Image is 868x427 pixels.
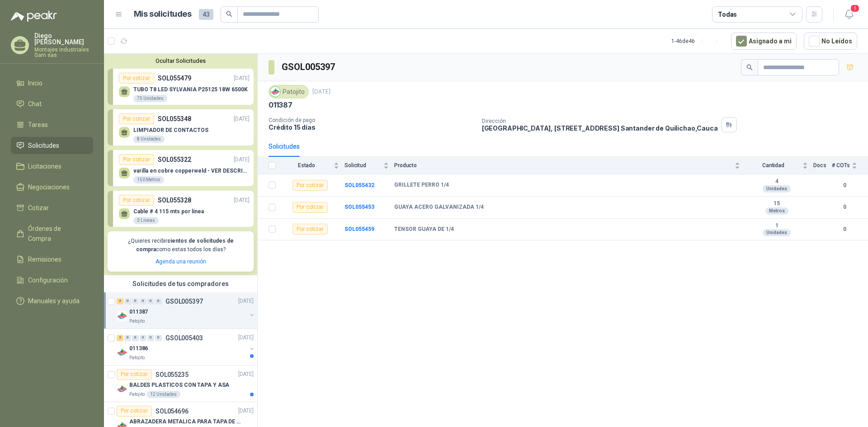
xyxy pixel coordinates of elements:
[718,9,737,19] div: Todas
[11,95,93,113] a: Chat
[731,33,797,50] button: Asignado a mi
[850,4,860,13] span: 1
[158,195,191,205] p: SOL055328
[119,195,154,206] div: Por cotizar
[129,418,242,426] p: ABRAZADERA METALICA PARA TAPA DE TAMBOR DE PLASTICO DE 50 LT
[117,310,127,321] img: Company Logo
[394,182,449,189] b: GRILLETE PERRO 1/4
[117,369,152,380] div: Por cotizar
[270,87,280,97] img: Company Logo
[119,113,154,124] div: Por cotizar
[155,335,162,341] div: 0
[832,181,857,190] b: 0
[28,78,42,88] span: Inicio
[156,258,206,265] a: Agenda una reunión
[11,272,93,289] a: Configuración
[238,407,254,415] p: [DATE]
[104,275,257,292] div: Solicitudes de tus compradores
[745,178,808,185] b: 4
[117,296,255,325] a: 3 0 0 0 0 0 GSOL005397[DATE] Company Logo011387Patojito
[746,64,753,70] span: search
[133,176,164,183] div: 150 Metros
[269,123,475,131] p: Crédito 15 días
[11,220,93,247] a: Órdenes de Compra
[394,204,484,211] b: GUAYA ACERO GALVANIZADA 1/4
[147,335,154,341] div: 0
[124,298,131,305] div: 0
[832,225,857,234] b: 0
[133,127,208,133] p: LIMPIADOR DE CONTACTOS
[155,298,162,305] div: 0
[199,9,213,20] span: 43
[129,318,145,325] p: Patojito
[11,158,93,175] a: Licitaciones
[104,366,257,402] a: Por cotizarSOL055235[DATE] Company LogoBALDES PLASTICOS CON TAPA Y ASAPatojito12 Unidades
[344,157,394,174] th: Solicitud
[28,254,61,264] span: Remisiones
[133,136,165,143] div: 8 Unidades
[28,203,49,213] span: Cotizar
[745,200,808,207] b: 15
[133,95,167,102] div: 75 Unidades
[765,207,788,215] div: Metros
[234,74,250,83] p: [DATE]
[292,180,328,191] div: Por cotizar
[11,116,93,133] a: Tareas
[119,73,154,84] div: Por cotizar
[269,141,300,151] div: Solicitudes
[108,150,254,186] a: Por cotizarSOL055322[DATE] varilla en cobre copperweld - VER DESCRIPCIÓN150 Metros
[133,217,159,224] div: 3 Líneas
[832,203,857,211] b: 0
[158,155,191,164] p: SOL055322
[165,298,203,305] p: GSOL005397
[133,208,204,215] p: Cable # 4 115 mts por línea
[28,275,68,285] span: Configuración
[158,73,191,83] p: SOL055479
[745,222,808,230] b: 1
[292,202,328,213] div: Por cotizar
[117,333,255,361] a: 2 0 0 0 0 0 GSOL005403[DATE] Company Logo011386Patojito
[108,191,254,227] a: Por cotizarSOL055328[DATE] Cable # 4 115 mts por línea3 Líneas
[11,178,93,196] a: Negociaciones
[344,182,374,188] a: SOL055432
[281,157,344,174] th: Estado
[11,292,93,310] a: Manuales y ayuda
[117,406,152,417] div: Por cotizar
[117,384,127,394] img: Company Logo
[671,34,724,48] div: 1 - 46 de 46
[804,33,857,50] button: No Leídos
[745,162,801,169] span: Cantidad
[238,333,254,342] p: [DATE]
[312,88,330,96] p: [DATE]
[234,155,250,164] p: [DATE]
[11,75,93,92] a: Inicio
[832,162,850,169] span: # COTs
[11,199,93,216] a: Cotizar
[238,370,254,379] p: [DATE]
[132,298,139,305] div: 0
[132,335,139,341] div: 0
[108,109,254,145] a: Por cotizarSOL055348[DATE] LIMPIADOR DE CONTACTOS8 Unidades
[108,57,254,64] button: Ocultar Solicitudes
[813,157,832,174] th: Docs
[146,391,180,398] div: 12 Unidades
[104,54,257,275] div: Ocultar SolicitudesPor cotizarSOL055479[DATE] TUBO T8 LED SYLVANIA P25125 18W 6500K75 UnidadesPor...
[140,298,146,305] div: 0
[129,354,145,361] p: Patojito
[28,141,59,150] span: Solicitudes
[344,204,374,210] a: SOL055453
[394,157,745,174] th: Producto
[158,114,191,124] p: SOL055348
[133,86,248,93] p: TUBO T8 LED SYLVANIA P25125 18W 6500K
[113,237,248,254] p: ¿Quieres recibir como estas todos los días?
[394,162,733,169] span: Producto
[282,60,336,74] h3: GSOL005397
[11,251,93,268] a: Remisiones
[28,120,48,130] span: Tareas
[34,33,93,45] p: Diego [PERSON_NAME]
[281,162,332,169] span: Estado
[344,226,374,232] a: SOL055459
[147,298,154,305] div: 0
